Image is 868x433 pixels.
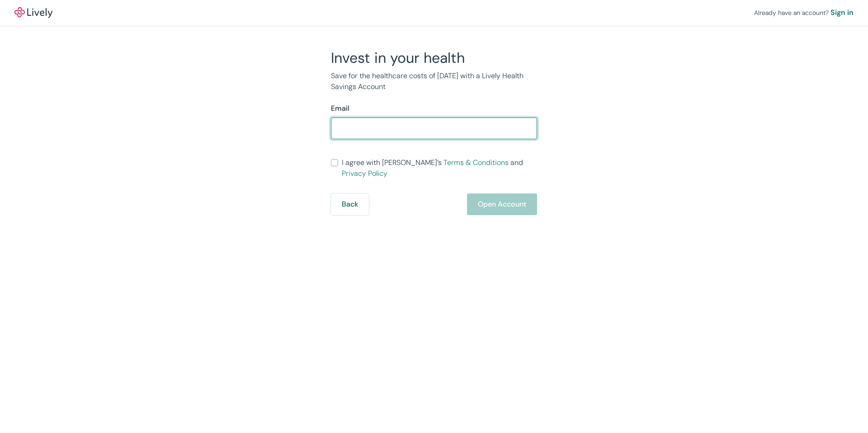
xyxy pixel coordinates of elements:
[830,7,854,18] a: Sign in
[754,7,854,18] div: Already have an account?
[443,158,509,167] a: Terms & Conditions
[342,157,537,179] span: I agree with [PERSON_NAME]’s and
[342,169,387,178] a: Privacy Policy
[331,103,349,114] label: Email
[331,71,537,92] p: Save for the healthcare costs of [DATE] with a Lively Health Savings Account
[331,193,369,215] button: Back
[14,7,52,18] img: Lively
[14,7,52,18] a: LivelyLively
[331,49,537,67] h2: Invest in your health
